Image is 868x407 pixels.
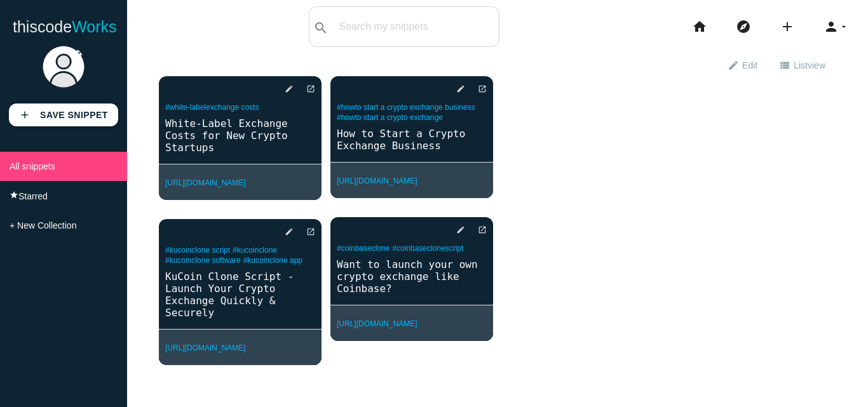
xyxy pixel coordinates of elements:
a: KuCoin Clone Script - Launch Your Crypto Exchange Quickly & Securely [159,269,322,320]
a: [URL][DOMAIN_NAME] [337,177,417,185]
a: open_in_new [296,77,315,100]
a: Want to launch your own crypto exchange like Coinbase? [330,257,493,296]
i: edit [456,218,465,241]
a: White-Label Exchange Costs for New Crypto Startups [159,116,322,155]
span: + New Collection [10,220,76,230]
a: #kucoinclone software [165,256,241,265]
i: home [692,6,707,47]
i: open_in_new [306,77,315,100]
span: Works [72,18,116,36]
i: edit [728,54,739,76]
i: edit [285,220,294,243]
i: explore [736,6,751,47]
span: Edit [742,54,757,76]
button: search [309,7,332,46]
a: #coinbaseclone [337,244,390,253]
a: [URL][DOMAIN_NAME] [165,344,246,352]
a: #kucoinclone app [243,256,302,265]
i: arrow_drop_down [839,6,849,47]
i: person [824,6,839,47]
i: star [10,190,18,199]
b: Save Snippet [40,110,108,120]
a: open_in_new [468,77,487,100]
a: edit [275,220,294,243]
span: List [794,54,825,76]
a: #kucoinclone [233,246,277,255]
img: user.png [41,44,86,89]
a: thiscodeWorks [13,6,117,47]
a: #howto start a crypto exchange business [337,103,475,112]
a: #coinbaseclonescript [392,244,463,253]
i: open_in_new [478,218,487,241]
i: add [780,6,795,47]
a: [URL][DOMAIN_NAME] [165,178,246,187]
a: edit [446,218,465,241]
a: edit [446,77,465,100]
span: All snippets [10,161,55,171]
a: editEdit [717,53,768,76]
i: add [19,103,31,126]
a: How to Start a Crypto Exchange Business [330,126,493,153]
a: open_in_new [296,220,315,243]
i: open_in_new [306,220,315,243]
span: Starred [18,191,48,201]
a: #kucoinclone script [165,246,230,255]
a: open_in_new [468,218,487,241]
span: view [808,60,825,70]
i: open_in_new [478,77,487,100]
i: search [313,8,329,48]
a: #howto start a crypto exchange [337,113,443,122]
a: addSave Snippet [9,103,118,126]
a: edit [275,77,294,100]
i: view_list [779,54,790,76]
a: #white-labelexchange costs [165,103,259,112]
input: Search my snippets [332,13,499,40]
i: edit [456,77,465,100]
a: view_listListview [768,53,836,76]
a: [URL][DOMAIN_NAME] [337,319,417,328]
i: edit [285,77,294,100]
